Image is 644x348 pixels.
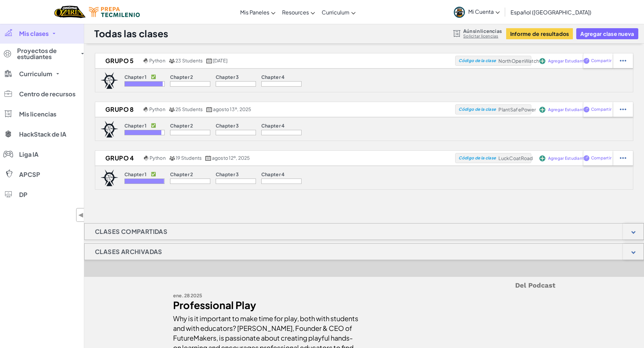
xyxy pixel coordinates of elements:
[169,58,175,63] img: MultipleUsers.png
[240,9,269,16] span: Mis Paneles
[620,106,626,112] img: IconStudentEllipsis.svg
[468,8,500,15] span: Mi Cuenta
[169,156,175,161] img: MultipleUsers.png
[100,121,118,138] img: logo
[591,59,611,63] span: Compartir
[100,169,118,186] img: logo
[620,155,626,161] img: IconStudentEllipsis.svg
[261,123,285,128] p: Chapter 4
[459,59,496,63] span: Código de la clase
[205,156,211,161] img: calendar.svg
[173,291,359,300] div: ene. 28 2025
[620,58,626,64] img: IconStudentEllipsis.svg
[151,74,156,80] p: ✅
[100,72,118,89] img: logo
[124,123,147,128] p: Chapter 1
[506,28,573,39] button: Informe de resultados
[85,223,178,240] h1: Clases compartidas
[95,153,455,163] a: Grupo 4 Python 19 Students agosto 12º, 2025
[151,123,156,128] p: ✅
[175,106,203,112] span: 25 Students
[463,34,502,39] a: Solicitar licencias
[459,156,496,160] span: Código de la clase
[548,59,589,63] span: Agregar Estudiantes
[95,104,142,114] h2: Grupo 8
[149,57,165,63] span: Python
[89,7,140,17] img: Tecmilenio logo
[583,106,590,112] img: IconShare_Purple.svg
[498,155,533,161] span: LuckCoatRoad
[498,58,539,64] span: NorthOpenWatch
[169,107,175,112] img: MultipleUsers.png
[95,56,455,66] a: Grupo 5 Python 23 Students [DATE]
[151,171,156,177] p: ✅
[19,91,75,97] span: Centro de recursos
[175,57,203,63] span: 23 Students
[216,123,239,128] p: Chapter 3
[261,74,285,80] p: Chapter 4
[144,156,149,161] img: python.png
[212,155,250,161] span: agosto 12º, 2025
[95,104,455,114] a: Grupo 8 Python 25 Students agosto 13º, 2025
[282,9,309,16] span: Resources
[19,31,49,37] span: Mis clases
[454,7,465,18] img: avatar
[548,156,589,160] span: Agregar Estudiantes
[94,27,168,40] h1: Todas las clases
[459,107,496,111] span: Código de la clase
[170,123,193,128] p: Chapter 2
[54,5,86,19] a: Ozaria by CodeCombat logo
[78,210,84,220] span: ◀
[124,74,147,80] p: Chapter 1
[170,171,193,177] p: Chapter 2
[54,5,86,19] img: Home
[216,74,239,80] p: Chapter 3
[539,155,545,161] img: IconAddStudents.svg
[173,300,359,310] div: Professional Play
[583,58,590,64] img: IconShare_Purple.svg
[322,9,350,16] span: Curriculum
[279,3,318,21] a: Resources
[539,58,545,64] img: IconAddStudents.svg
[591,107,611,111] span: Compartir
[149,106,165,112] span: Python
[463,28,502,34] span: Aún sin licencias
[498,106,536,112] span: PlantSafePower
[19,151,39,157] span: Liga IA
[144,107,149,112] img: python.png
[150,155,166,161] span: Python
[144,58,149,63] img: python.png
[261,171,285,177] p: Chapter 4
[548,108,589,112] span: Agregar Estudiantes
[176,155,202,161] span: 19 Students
[19,131,66,137] span: HackStack de IA
[85,243,173,260] h1: Clases Archivadas
[170,74,193,80] p: Chapter 2
[95,56,142,66] h2: Grupo 5
[450,1,503,22] a: Mi Cuenta
[539,107,545,113] img: IconAddStudents.svg
[206,58,212,63] img: calendar.svg
[17,48,77,60] span: Proyectos de estudiantes
[19,111,56,117] span: Mis licencias
[206,107,212,112] img: calendar.svg
[213,57,227,63] span: [DATE]
[576,28,638,39] button: Agregar clase nueva
[591,156,611,160] span: Compartir
[583,155,590,161] img: IconShare_Purple.svg
[511,9,591,16] span: Español ([GEOGRAPHIC_DATA])
[216,171,239,177] p: Chapter 3
[318,3,359,21] a: Curriculum
[507,3,595,21] a: Español ([GEOGRAPHIC_DATA])
[237,3,279,21] a: Mis Paneles
[124,171,147,177] p: Chapter 1
[173,280,555,291] h5: Del Podcast
[95,153,142,163] h2: Grupo 4
[19,71,52,77] span: Curriculum
[213,106,252,112] span: agosto 13º, 2025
